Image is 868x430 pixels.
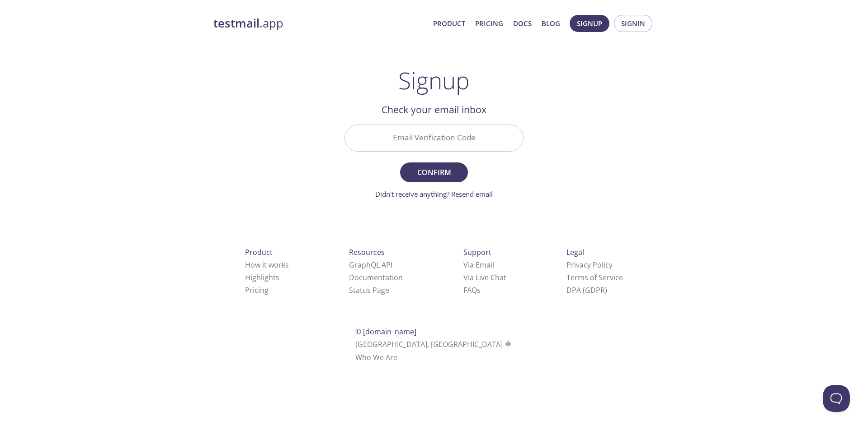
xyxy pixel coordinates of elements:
a: Didn't receive anything? Resend email [375,190,493,199]
button: Signin [614,15,652,32]
button: Confirm [400,162,468,182]
a: testmail.app [213,16,426,31]
a: Docs [513,18,532,29]
span: [GEOGRAPHIC_DATA], [GEOGRAPHIC_DATA] [355,339,513,349]
a: Blog [542,18,560,29]
span: s [477,285,481,295]
span: Product [245,247,273,257]
a: Status Page [349,285,389,295]
a: How it works [245,260,289,270]
span: Signup [577,18,602,29]
button: Signup [570,15,609,32]
a: Documentation [349,273,403,282]
a: Terms of Service [566,273,623,282]
a: Pricing [245,285,269,295]
a: Product [433,18,465,29]
span: Confirm [410,166,458,179]
a: Via Email [463,260,494,270]
a: DPA (GDPR) [566,285,607,295]
span: Legal [566,247,584,257]
span: Resources [349,247,385,257]
h2: Check your email inbox [344,102,524,117]
a: Highlights [245,273,279,282]
a: Who We Are [355,352,397,362]
span: Support [463,247,491,257]
a: Pricing [475,18,503,29]
a: Via Live Chat [463,273,506,282]
span: © [DOMAIN_NAME] [355,327,416,337]
span: Signin [621,18,645,29]
a: Privacy Policy [566,260,613,270]
a: GraphQL API [349,260,392,270]
h1: Signup [398,67,470,94]
iframe: Help Scout Beacon - Open [823,385,850,412]
strong: testmail [213,15,259,31]
a: FAQ [463,285,481,295]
